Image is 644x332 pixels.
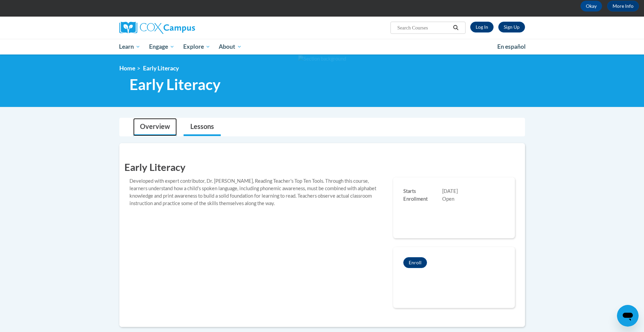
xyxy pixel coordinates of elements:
[149,43,174,51] span: Engage
[442,196,454,202] span: Open
[143,65,179,72] span: Early Literacy
[451,24,461,32] button: Search
[129,75,220,93] span: Early Literacy
[184,118,221,136] a: Lessons
[403,196,442,203] span: Enrollment
[124,177,388,207] div: Developed with expert contributor, Dr. [PERSON_NAME], Reading Teacher's Top Ten Tools. Through th...
[498,22,525,32] a: Register
[397,24,451,32] input: Search Courses
[124,160,520,174] h1: Early Literacy
[214,39,246,54] a: About
[119,43,140,51] span: Learn
[115,39,145,54] a: Learn
[493,40,530,54] a: En español
[298,55,346,63] img: Section background
[119,22,248,34] a: Cox Campus
[179,39,215,54] a: Explore
[442,188,458,194] span: [DATE]
[133,118,177,136] a: Overview
[617,305,639,327] iframe: Button to launch messaging window
[580,1,602,12] button: Okay
[119,65,135,72] a: Home
[403,257,427,268] button: Early Literacy
[109,39,535,54] div: Main menu
[183,43,210,51] span: Explore
[145,39,179,54] a: Engage
[119,22,195,34] img: Cox Campus
[470,22,494,32] a: Log In
[607,1,639,12] a: More Info
[497,43,526,50] span: En español
[403,188,442,195] span: Starts
[219,43,242,51] span: About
